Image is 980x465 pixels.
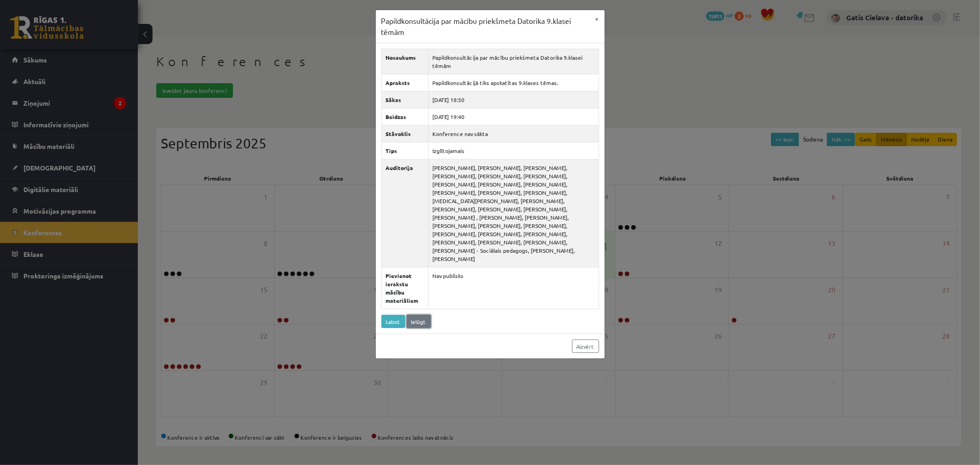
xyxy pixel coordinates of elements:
[381,267,428,309] th: Pievienot ierakstu mācību materiāliem
[428,159,599,267] td: [PERSON_NAME], [PERSON_NAME], [PERSON_NAME], [PERSON_NAME], [PERSON_NAME], [PERSON_NAME], [PERSON...
[572,340,599,353] a: Aizvērt
[407,315,431,328] a: Ielūgt
[428,125,599,142] td: Konference nav sākta
[428,49,599,74] td: Papildkonsultācija par mācību priekšmeta Datorika 9.klasei tēmām
[381,49,428,74] th: Nosaukums
[381,108,428,125] th: Beidzas
[381,159,428,267] th: Auditorija
[428,108,599,125] td: [DATE] 19:40
[381,74,428,91] th: Apraksts
[590,10,605,28] button: ×
[428,91,599,108] td: [DATE] 18:50
[381,125,428,142] th: Stāvoklis
[428,74,599,91] td: Papildkonsultācijā tiks apskatītas 9.klases tēmas.
[381,91,428,108] th: Sākas
[428,142,599,159] td: Izglītojamais
[428,267,599,309] td: Nav publisks
[381,315,405,328] a: Labot
[381,16,590,37] h3: Papildkonsultācija par mācību priekšmeta Datorika 9.klasei tēmām
[381,142,428,159] th: Tips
